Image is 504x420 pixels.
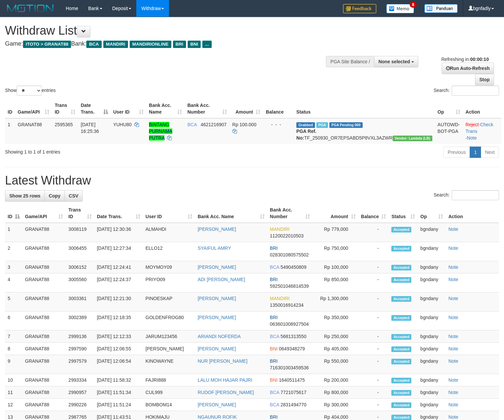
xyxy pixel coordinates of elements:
[187,122,197,127] span: BCA
[69,193,78,199] span: CSV
[378,59,410,64] span: None selected
[94,343,143,355] td: [DATE] 12:06:55
[448,315,458,320] a: Note
[66,242,94,261] td: 3006455
[441,57,489,62] span: Refreshing in:
[22,386,66,399] td: GRANAT88
[391,246,411,251] span: Accepted
[22,292,66,311] td: GRANAT88
[280,402,306,407] span: Copy 2831494770 to clipboard
[198,264,236,270] a: [PERSON_NAME]
[296,129,316,141] b: PGA Ref. No:
[270,296,290,301] span: MANDIRI
[313,273,358,292] td: Rp 850,000
[78,99,110,118] th: Date Trans.: activate to sort column descending
[52,99,78,118] th: Trans ID: activate to sort column ascending
[143,330,195,343] td: JARUM123456
[266,121,291,128] div: - - -
[143,242,195,261] td: ELLO12
[94,261,143,273] td: [DATE] 12:24:41
[5,242,22,261] td: 2
[270,358,278,364] span: BRI
[66,399,94,411] td: 2990226
[198,377,252,383] a: LALU MOH HAJAR PAJRI
[146,99,185,118] th: Bank Acc. Name: activate to sort column ascending
[143,386,195,399] td: CUL999
[448,358,458,364] a: Note
[5,204,22,223] th: ID: activate to sort column descending
[435,99,463,118] th: Op: activate to sort column ascending
[452,190,499,200] input: Search:
[66,204,94,223] th: Trans ID: activate to sort column ascending
[5,99,15,118] th: ID
[313,242,358,261] td: Rp 750,000
[270,321,309,327] span: Copy 063601008927504 to clipboard
[391,359,411,364] span: Accepted
[391,334,411,340] span: Accepted
[418,273,446,292] td: bgndany
[5,118,15,144] td: 1
[94,223,143,242] td: [DATE] 12:30:36
[270,302,304,308] span: Copy 1350016914234 to clipboard
[66,330,94,343] td: 2999136
[358,343,389,355] td: -
[5,41,329,47] h4: Game: Bank:
[5,86,56,96] label: Show entries
[435,118,463,144] td: AUTOWD-BOT-PGA
[66,343,94,355] td: 2997590
[434,190,499,200] label: Search:
[448,264,458,270] a: Note
[270,390,279,395] span: BCA
[391,402,411,408] span: Accepted
[418,261,446,273] td: bgndany
[481,147,499,158] a: Next
[94,355,143,374] td: [DATE] 12:06:54
[475,74,494,85] a: Stop
[55,122,73,127] span: 2595365
[198,390,254,395] a: RUDOF [PERSON_NAME]
[443,147,470,158] a: Previous
[448,245,458,251] a: Note
[5,330,22,343] td: 7
[5,273,22,292] td: 4
[448,390,458,395] a: Note
[5,386,22,399] td: 11
[198,315,236,320] a: [PERSON_NAME]
[230,99,263,118] th: Amount: activate to sort column ascending
[446,204,499,223] th: Action
[391,346,411,352] span: Accepted
[313,204,358,223] th: Amount: activate to sort column ascending
[358,386,389,399] td: -
[22,311,66,330] td: GRANAT88
[448,377,458,383] a: Note
[313,223,358,242] td: Rp 779,000
[270,252,309,257] span: Copy 028301080575502 to clipboard
[130,41,171,48] span: MANDIRIONLINE
[418,374,446,386] td: bgndany
[358,292,389,311] td: -
[294,99,435,118] th: Status
[418,399,446,411] td: bgndany
[418,204,446,223] th: Op: activate to sort column ascending
[201,122,227,127] span: Copy 4621216907 to clipboard
[198,334,241,339] a: ARIANDI NOFERDA
[358,223,389,242] td: -
[103,41,128,48] span: MANDIRI
[418,292,446,311] td: bgndany
[452,86,499,96] input: Search:
[466,122,479,127] a: Reject
[313,330,358,343] td: Rp 250,000
[463,99,501,118] th: Action
[198,277,245,282] a: ADI [PERSON_NAME]
[270,264,279,270] span: BCA
[418,330,446,343] td: bgndany
[470,57,489,62] strong: 00:00:10
[5,174,499,187] h1: Latest Withdraw
[279,346,305,351] span: Copy 0649348279 to clipboard
[418,386,446,399] td: bgndany
[467,135,477,141] a: Note
[22,343,66,355] td: GRANAT88
[22,242,66,261] td: GRANAT88
[5,343,22,355] td: 8
[188,41,201,48] span: BNI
